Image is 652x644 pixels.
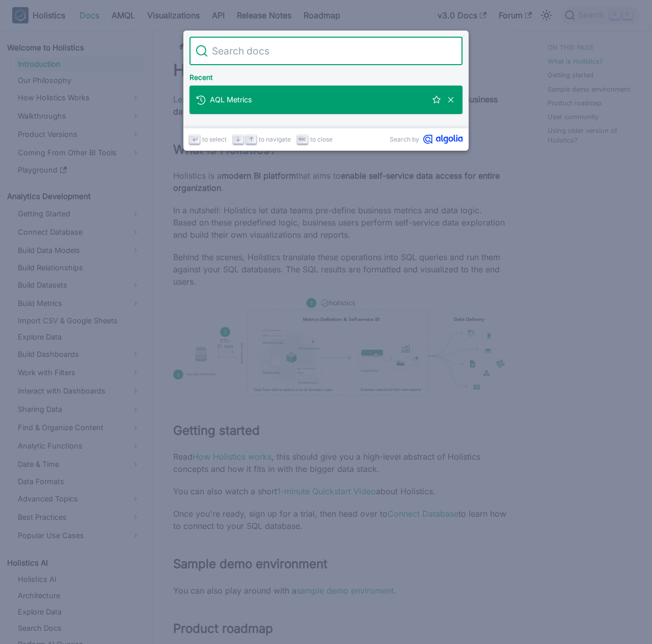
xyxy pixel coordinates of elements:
[423,134,463,144] svg: Algolia
[191,135,199,143] svg: Enter key
[189,86,463,114] a: AQL Metrics
[310,134,333,144] span: to close
[202,134,227,144] span: to select
[187,65,465,86] div: Recent
[431,94,442,105] button: Save this search
[390,134,463,144] a: Search byAlgolia
[234,135,242,143] svg: Arrow down
[259,134,291,144] span: to navigate
[390,134,419,144] span: Search by
[210,95,427,104] span: AQL Metrics
[208,37,456,65] input: Search docs
[298,135,306,143] svg: Escape key
[248,135,255,143] svg: Arrow up
[445,94,456,105] button: Remove this search from history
